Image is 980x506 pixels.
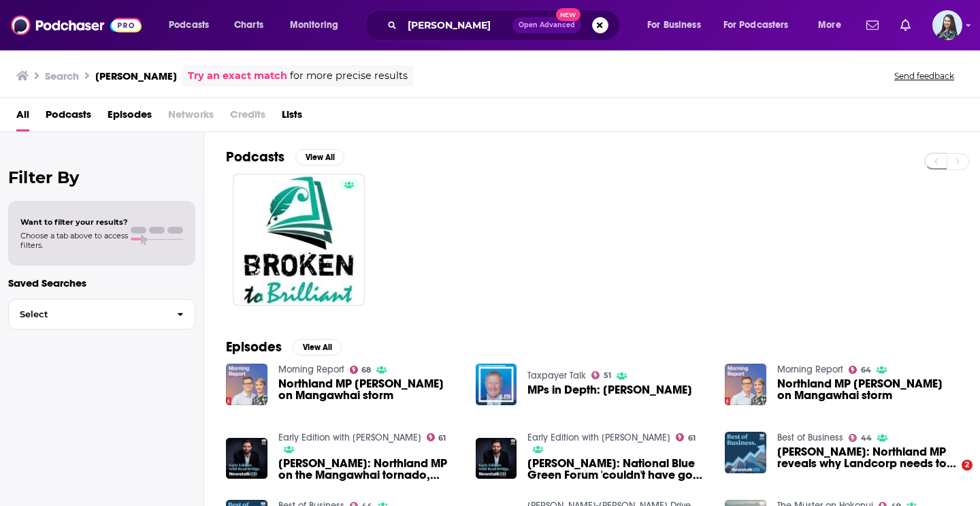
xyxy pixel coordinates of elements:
a: Lists [282,104,302,131]
span: Northland MP [PERSON_NAME] on Mangawhai storm [278,378,459,401]
a: Morning Report [278,364,344,375]
a: PodcastsView All [226,148,344,165]
a: 61 [676,433,696,441]
img: Grant McCallum: Northland MP reveals why Landcorp needs to improve its performance [725,432,766,473]
button: open menu [159,14,227,36]
span: Networks [168,104,214,131]
span: [PERSON_NAME]: National Blue Green Forum 'couldn't have gone better' [527,458,708,481]
button: open menu [638,14,718,36]
span: Monitoring [290,16,338,35]
a: EpisodesView All [226,338,342,355]
button: open menu [808,14,858,36]
img: MPs in Depth: Grant McCallum [476,364,517,405]
span: New [556,8,581,21]
a: Grant McCallum: Northland MP reveals why Landcorp needs to improve its performance [777,446,958,469]
span: For Podcasters [723,16,789,35]
h3: Search [45,69,79,82]
span: MPs in Depth: [PERSON_NAME] [527,384,692,396]
span: Choose a tab above to access filters. [20,231,128,250]
a: 64 [849,366,871,374]
img: Grant McCallum: National Blue Green Forum 'couldn't have gone better' [476,438,517,479]
span: Credits [230,104,265,131]
iframe: Intercom live chat [934,460,966,492]
img: Northland MP Grant McCallum on Mangawhai storm [725,364,766,405]
span: 68 [361,367,371,373]
p: Saved Searches [8,276,195,289]
span: Select [9,310,166,319]
button: open menu [715,14,808,36]
img: Podchaser - Follow, Share and Rate Podcasts [11,12,142,38]
span: More [818,16,841,35]
a: Northland MP Grant McCallum on Mangawhai storm [278,378,459,401]
span: 64 [861,367,871,373]
button: Select [8,299,195,330]
button: Show profile menu [932,10,962,40]
a: Show notifications dropdown [861,14,884,37]
img: Grant McCallum: Northland MP on the Mangawhai tornado, clean up effort [226,438,267,479]
a: 51 [591,371,611,379]
a: Show notifications dropdown [895,14,916,37]
span: Northland MP [PERSON_NAME] on Mangawhai storm [777,378,958,401]
span: Podcasts [169,16,209,35]
a: 68 [350,366,372,374]
img: Northland MP Grant McCallum on Mangawhai storm [226,364,267,405]
button: Open AdvancedNew [512,17,581,33]
input: Search podcasts, credits, & more... [402,14,512,36]
a: Best of Business [777,432,843,443]
a: Grant McCallum: Northland MP on the Mangawhai tornado, clean up effort [278,458,459,481]
a: Episodes [108,104,152,131]
span: Logged in as brookefortierpr [932,10,962,40]
a: Early Edition with Ryan Bridge [278,432,421,443]
div: Search podcasts, credits, & more... [378,10,633,41]
h2: Podcasts [226,148,284,165]
a: Try an exact match [188,68,287,84]
a: Grant McCallum: National Blue Green Forum 'couldn't have gone better' [527,458,708,481]
a: Podcasts [46,104,91,131]
a: 61 [427,433,446,441]
button: View All [295,149,344,165]
span: [PERSON_NAME]: Northland MP on the Mangawhai tornado, clean up effort [278,458,459,481]
span: Want to filter your results? [20,217,128,227]
a: All [16,104,29,131]
img: User Profile [932,10,962,40]
button: View All [293,339,342,355]
span: 44 [861,435,872,441]
span: for more precise results [290,68,408,84]
span: 2 [962,460,973,471]
h2: Episodes [226,338,282,355]
span: Open Advanced [519,22,575,29]
span: 61 [438,435,446,441]
button: open menu [280,14,356,36]
span: [PERSON_NAME]: Northland MP reveals why Landcorp needs to improve its performance [777,446,958,469]
span: 51 [604,373,611,379]
a: MPs in Depth: Grant McCallum [527,384,692,396]
a: 44 [849,434,872,442]
h3: [PERSON_NAME] [95,69,177,82]
a: Taxpayer Talk [527,370,586,381]
button: Send feedback [890,70,958,82]
span: Charts [234,16,263,35]
span: 61 [688,435,696,441]
a: Charts [225,14,272,36]
a: Morning Report [777,364,843,375]
h2: Filter By [8,168,195,187]
a: Early Edition with Ryan Bridge [527,432,670,443]
a: Northland MP Grant McCallum on Mangawhai storm [777,378,958,401]
span: For Business [647,16,701,35]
